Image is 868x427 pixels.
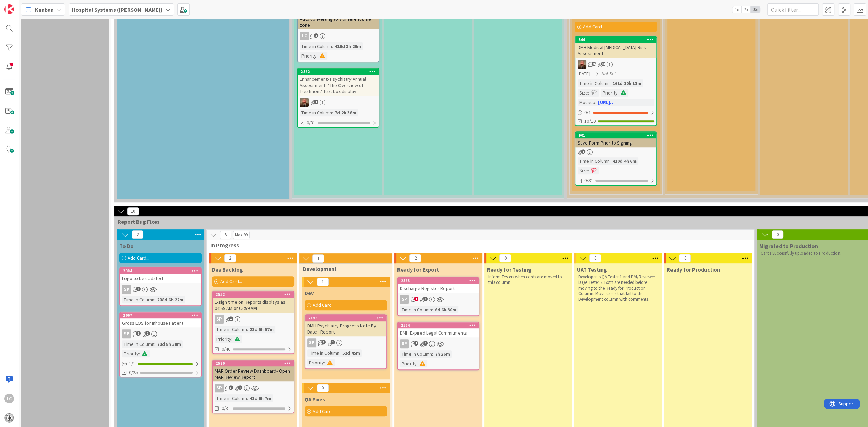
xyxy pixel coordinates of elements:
div: 2520 [213,360,294,366]
span: 0/31 [584,177,593,184]
div: Discharge Register Report [398,284,479,293]
div: 2384Logo to be updated [120,268,201,283]
i: Not Set [601,71,616,77]
div: 161d 10h 11m [611,79,643,87]
div: 901Save Form Prior to Signing [575,132,656,147]
div: 2384 [120,268,201,274]
div: SP [215,384,224,392]
div: Size [578,89,588,97]
div: Priority [300,52,317,60]
div: Priority [307,359,324,366]
div: SP [215,315,224,324]
div: MAR Order Review Dashboard- Open MAR Review Report [213,366,294,381]
div: 2067 [123,313,201,318]
span: 0 [772,230,783,239]
div: 2564 [398,322,479,328]
a: [URL].. [598,99,613,105]
div: LC [4,394,14,403]
span: 3 [229,385,233,390]
span: 2 [224,254,236,262]
span: 5 [314,33,318,38]
span: Development [303,265,383,272]
span: : [610,157,611,165]
div: Mockup [578,99,595,106]
div: Time in Column [578,79,610,87]
span: QA Fixes [305,396,325,403]
div: Auto converting to a different time zone [298,14,379,29]
div: 2563 [401,278,479,283]
div: Time in Column [578,157,610,165]
div: 2067Gross LOS for Inhouse Patient [120,312,201,327]
span: Dev [305,290,314,297]
div: 2552 [213,291,294,298]
div: Time in Column [400,306,432,313]
div: Priority [601,89,618,97]
span: Add Card... [583,24,605,30]
div: 70d 8h 30m [155,340,183,348]
span: 5 [220,231,231,239]
span: 2 [132,230,143,239]
span: 1 [145,331,150,336]
span: 0/31 [222,405,230,412]
span: Ready for Export [397,266,439,273]
img: Visit kanbanzone.com [4,4,14,14]
div: 2193DMH Psychiatry Progress Note By Date - Report [305,315,386,336]
p: Inform Testers when cards are moved to this column [488,274,568,286]
span: 1 [314,100,318,104]
span: : [340,349,341,357]
div: 2562 [298,68,379,75]
span: Ready for Production [667,266,720,273]
div: 2564DMH Expired Legal Commitments [398,322,479,337]
div: 1/1 [120,360,201,368]
span: 0/46 [222,346,230,353]
div: 0/1 [575,108,656,117]
div: 28d 5h 57m [248,326,275,333]
div: Max 99 [235,233,248,237]
span: 2x [741,6,751,13]
span: : [432,306,433,313]
div: LC [300,32,309,40]
div: 2520MAR Order Review Dashboard- Open MAR Review Report [213,360,294,381]
div: 566 [575,37,656,43]
span: 1 [414,297,418,301]
div: 2552 [216,292,294,297]
div: 2552E-sign time on Reports displays as 04:59 AM or 05:59 AM [213,291,294,313]
div: 2193 [308,316,386,321]
div: SP [400,339,409,348]
span: : [247,326,248,333]
div: SP [122,285,131,294]
div: 2384 [123,268,201,273]
div: JS [575,60,656,69]
span: Kanban [35,5,54,14]
span: Migrated to Production [759,242,818,249]
span: 1 [229,316,233,321]
span: : [332,109,333,116]
div: Enhancement- Psychiatry Annual Assessment- "The Overview of Treatment" text box display [298,75,379,96]
span: 1 [312,254,324,263]
span: 2 [409,254,421,262]
span: 0 [679,254,691,262]
div: 566 [579,37,656,42]
div: SP [305,338,386,347]
span: 1 [414,341,418,346]
div: 7d 2h 36m [333,109,358,116]
div: 2564 [401,323,479,328]
span: 0 [589,254,601,262]
span: Ready for Testing [487,266,532,273]
span: : [231,335,233,343]
div: 901 [579,133,656,138]
span: : [610,79,611,87]
span: 1 [423,297,428,301]
span: 1 [331,340,335,344]
span: 3 [321,340,326,344]
div: Gross LOS for Inhouse Patient [120,318,201,327]
div: 2520 [216,361,294,366]
div: DMH Medical [MEDICAL_DATA] Risk Assessment [575,43,656,58]
span: : [618,89,619,97]
span: Add Card... [313,408,335,414]
div: 901 [575,132,656,138]
span: : [588,89,589,97]
img: JS [300,98,309,107]
div: Priority [122,350,139,357]
img: JS [578,60,586,69]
